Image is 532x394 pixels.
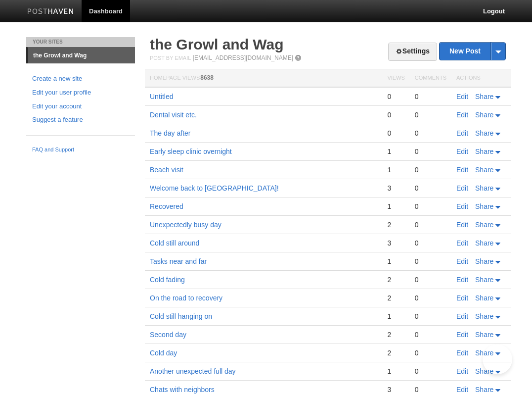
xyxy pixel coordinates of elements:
[150,239,199,247] a: Cold still around
[456,239,468,247] a: Edit
[456,331,468,339] a: Edit
[456,312,468,320] a: Edit
[456,386,468,394] a: Edit
[415,165,446,174] div: 0
[387,348,404,357] div: 2
[150,294,222,302] a: On the road to recovery
[456,166,468,174] a: Edit
[415,330,446,339] div: 0
[150,331,186,339] a: Second day
[32,88,129,98] a: Edit your user profile
[456,148,468,155] a: Edit
[410,69,451,88] th: Comments
[456,294,468,302] a: Edit
[150,367,236,375] a: Another unexpected full day
[150,148,232,155] a: Early sleep clinic overnight
[150,111,197,119] a: Dental visit etc.
[150,221,222,229] a: Unexpectedly busy day
[475,166,493,174] span: Share
[387,165,404,174] div: 1
[415,147,446,156] div: 0
[475,148,493,155] span: Share
[32,146,129,154] a: FAQ and Support
[475,202,493,210] span: Share
[387,202,404,211] div: 1
[415,385,446,394] div: 0
[483,345,512,374] iframe: Help Scout Beacon - Open
[382,69,409,88] th: Views
[415,275,446,284] div: 0
[415,110,446,119] div: 0
[475,386,493,394] span: Share
[475,349,493,357] span: Share
[475,312,493,320] span: Share
[387,330,404,339] div: 2
[32,115,129,125] a: Suggest a feature
[387,92,404,101] div: 0
[26,37,135,47] li: Your Sites
[456,276,468,284] a: Edit
[150,349,177,357] a: Cold day
[387,110,404,119] div: 0
[475,276,493,284] span: Share
[415,312,446,321] div: 0
[475,129,493,137] span: Share
[415,202,446,211] div: 0
[150,129,191,137] a: The day after
[475,221,493,229] span: Share
[440,43,505,60] a: New Post
[150,184,279,192] a: Welcome back to [GEOGRAPHIC_DATA]!
[32,74,129,84] a: Create a new site
[415,184,446,193] div: 0
[415,367,446,376] div: 0
[150,93,173,100] a: Untitled
[475,331,493,339] span: Share
[32,101,129,112] a: Edit your account
[456,129,468,137] a: Edit
[387,367,404,376] div: 1
[475,184,493,192] span: Share
[415,239,446,247] div: 0
[387,147,404,156] div: 1
[145,69,382,88] th: Homepage Views
[193,54,293,61] a: [EMAIL_ADDRESS][DOMAIN_NAME]
[456,111,468,119] a: Edit
[150,312,212,320] a: Cold still hanging on
[475,257,493,265] span: Share
[456,184,468,192] a: Edit
[387,239,404,247] div: 3
[387,312,404,321] div: 1
[150,55,191,61] span: Post by Email
[27,8,74,16] img: Posthaven-bar
[456,349,468,357] a: Edit
[387,184,404,193] div: 3
[415,348,446,357] div: 0
[456,93,468,100] a: Edit
[475,294,493,302] span: Share
[150,166,183,174] a: Beach visit
[415,129,446,138] div: 0
[475,111,493,119] span: Share
[456,257,468,265] a: Edit
[475,93,493,100] span: Share
[150,257,207,265] a: Tasks near and far
[150,276,185,284] a: Cold fading
[415,220,446,229] div: 0
[387,257,404,266] div: 1
[415,294,446,302] div: 0
[475,367,493,375] span: Share
[387,294,404,302] div: 2
[387,385,404,394] div: 3
[451,69,511,88] th: Actions
[150,386,215,394] a: Chats with neighbors
[200,74,214,81] span: 8638
[388,43,437,61] a: Settings
[456,221,468,229] a: Edit
[387,220,404,229] div: 2
[28,48,135,63] a: the Growl and Wag
[456,202,468,210] a: Edit
[415,257,446,266] div: 0
[456,367,468,375] a: Edit
[415,92,446,101] div: 0
[150,36,284,52] a: the Growl and Wag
